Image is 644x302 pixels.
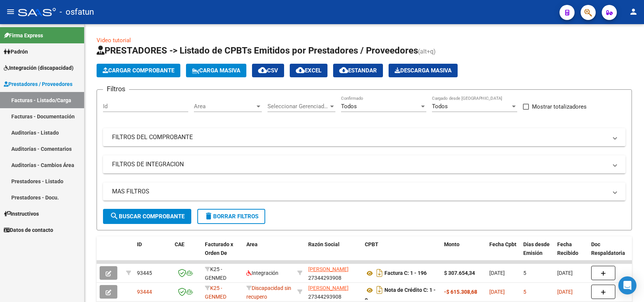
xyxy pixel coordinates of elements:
mat-icon: search [110,212,119,221]
span: [DATE] [557,289,573,295]
span: Area [194,103,255,110]
button: Descarga Masiva [389,64,458,77]
strong: -$ 615.308,68 [444,289,477,295]
span: CAE [175,241,184,247]
span: ID [137,241,142,247]
datatable-header-cell: ID [134,236,172,270]
span: Firma Express [4,31,43,40]
span: 93444 [137,289,152,295]
mat-expansion-panel-header: FILTROS DEL COMPROBANTE [103,128,626,146]
mat-icon: menu [6,7,15,16]
span: - osfatun [60,4,94,20]
h3: Filtros [103,84,129,94]
span: Prestadores / Proveedores [4,80,72,88]
datatable-header-cell: CAE [172,236,202,270]
datatable-header-cell: Facturado x Orden De [202,236,243,270]
strong: $ 307.654,34 [444,270,475,276]
mat-icon: cloud_download [296,66,305,75]
span: 93445 [137,270,152,276]
span: Integración (discapacidad) [4,64,74,72]
mat-icon: cloud_download [339,66,348,75]
mat-panel-title: MAS FILTROS [112,187,607,196]
span: [DATE] [557,270,573,276]
strong: Factura C: 1 - 196 [384,270,427,276]
datatable-header-cell: Razón Social [305,236,362,270]
span: PRESTADORES -> Listado de CPBTs Emitidos por Prestadores / Proveedores [97,45,418,56]
i: Descargar documento [375,284,384,296]
span: EXCEL [296,67,321,74]
datatable-header-cell: Area [243,236,294,270]
span: Todos [432,103,448,110]
mat-icon: cloud_download [258,66,267,75]
button: Borrar Filtros [197,209,265,224]
span: Días desde Emisión [523,241,550,256]
datatable-header-cell: Fecha Cpbt [486,236,520,270]
span: (alt+q) [418,48,436,55]
datatable-header-cell: Doc Respaldatoria [588,236,633,270]
span: Carga Masiva [192,67,240,74]
app-download-masive: Descarga masiva de comprobantes (adjuntos) [389,64,458,77]
span: Integración [246,270,278,276]
a: Video tutorial [97,37,131,44]
span: Razón Social [308,241,340,247]
datatable-header-cell: CPBT [362,236,441,270]
mat-panel-title: FILTROS DEL COMPROBANTE [112,133,607,141]
span: Facturado x Orden De [205,241,233,256]
button: Cargar Comprobante [97,64,180,77]
span: [PERSON_NAME] [308,266,349,272]
span: Padrón [4,48,28,56]
mat-panel-title: FILTROS DE INTEGRACION [112,160,607,169]
span: Instructivos [4,210,39,218]
span: Cargar Comprobante [103,67,174,74]
span: [DATE] [489,270,505,276]
div: 27344293908 [308,265,359,281]
span: Monto [444,241,460,247]
mat-icon: person [629,7,638,16]
span: CPBT [365,241,378,247]
span: [DATE] [489,289,505,295]
button: Carga Masiva [186,64,246,77]
span: Todos [341,103,357,110]
button: CSV [252,64,284,77]
i: Descargar documento [375,267,384,279]
span: K25 - GENMED [205,285,226,300]
span: CSV [258,67,278,74]
span: Datos de contacto [4,226,53,234]
span: Area [246,241,258,247]
mat-icon: delete [204,212,213,221]
div: 27344293908 [308,284,359,300]
mat-expansion-panel-header: MAS FILTROS [103,182,626,201]
span: Borrar Filtros [204,213,258,220]
button: Estandar [333,64,383,77]
mat-expansion-panel-header: FILTROS DE INTEGRACION [103,155,626,173]
span: 5 [523,289,526,295]
div: Open Intercom Messenger [618,276,636,294]
span: Seleccionar Gerenciador [267,103,329,110]
datatable-header-cell: Días desde Emisión [520,236,554,270]
span: [PERSON_NAME] [308,285,349,291]
span: 5 [523,270,526,276]
span: Doc Respaldatoria [591,241,625,256]
span: Estandar [339,67,377,74]
span: Descarga Masiva [395,67,452,74]
span: Buscar Comprobante [110,213,184,220]
span: Mostrar totalizadores [532,102,587,111]
span: Fecha Recibido [557,241,578,256]
span: K25 - GENMED [205,266,226,281]
span: Fecha Cpbt [489,241,516,247]
span: Discapacidad sin recupero [246,285,291,300]
datatable-header-cell: Fecha Recibido [554,236,588,270]
button: Buscar Comprobante [103,209,191,224]
datatable-header-cell: Monto [441,236,486,270]
button: EXCEL [290,64,327,77]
